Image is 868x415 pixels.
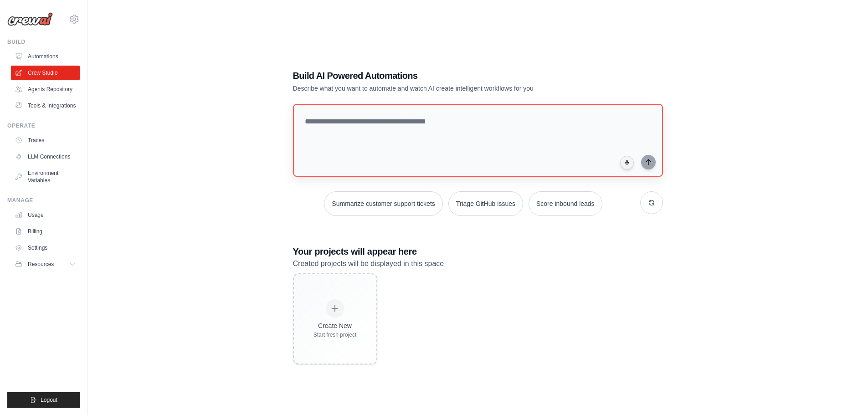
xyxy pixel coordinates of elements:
[28,261,54,268] span: Resources
[293,245,663,258] h3: Your projects will appear here
[11,224,80,239] a: Billing
[529,191,602,216] button: Score inbound leads
[293,69,599,82] h1: Build AI Powered Automations
[11,257,80,272] button: Resources
[11,149,80,164] a: LLM Connections
[7,12,53,26] img: Logo
[11,208,80,222] a: Usage
[324,191,442,216] button: Summarize customer support tickets
[11,241,80,255] a: Settings
[41,396,57,404] span: Logout
[7,122,80,129] div: Operate
[448,191,523,216] button: Triage GitHub issues
[7,197,80,204] div: Manage
[7,38,80,46] div: Build
[11,66,80,80] a: Crew Studio
[620,156,634,169] button: Click to speak your automation idea
[293,258,663,270] p: Created projects will be displayed in this space
[313,321,357,330] div: Create New
[11,49,80,64] a: Automations
[313,331,357,338] div: Start fresh project
[11,82,80,97] a: Agents Repository
[640,191,663,214] button: Get new suggestions
[293,84,599,93] p: Describe what you want to automate and watch AI create intelligent workflows for you
[7,392,80,408] button: Logout
[11,98,80,113] a: Tools & Integrations
[11,133,80,148] a: Traces
[11,166,80,188] a: Environment Variables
